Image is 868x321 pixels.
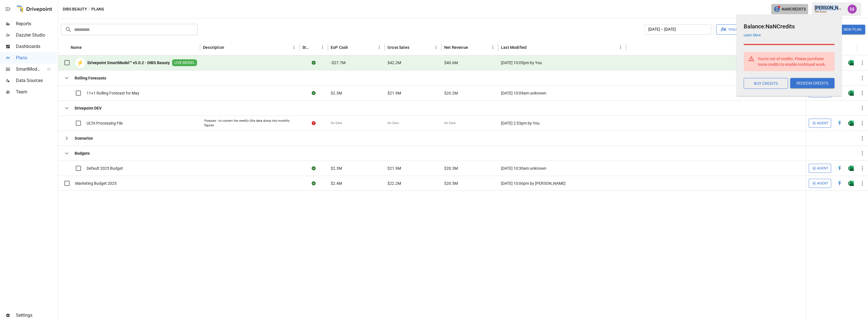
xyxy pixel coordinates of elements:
p: You're out of credits. Please purchase more credits to enable continued work. [758,56,830,67]
button: Sort [469,43,477,51]
span: $20.5M [444,181,458,186]
img: g5qfjXmAAAAABJRU5ErkJggg== [848,165,854,171]
span: $40.6M [444,60,458,66]
div: Open in Excel [848,60,854,66]
b: Drivepoint SmartModel™ v5.0.2 - DIBS Beauty [87,60,170,66]
button: EoP Cash column menu [375,43,383,51]
h6: Balance: NaN Credits [744,22,835,31]
button: Last Modified column menu [617,43,624,51]
button: Net Revenue column menu [489,43,497,51]
div: Sync complete [312,165,316,171]
div: Open in Quick Edit [837,120,842,126]
div: [DATE] 10:09am unknown [498,85,626,100]
div: Open in Excel [848,181,854,186]
div: Error during sync. [312,120,316,126]
span: Marketing Budget 2025 [75,181,117,186]
span: $20.2M [444,90,458,96]
img: g5qfjXmAAAAABJRU5ErkJggg== [848,120,854,126]
div: [PERSON_NAME] [815,5,844,11]
div: Open in Excel [848,120,854,126]
span: $21.9M [387,90,401,96]
span: $2.4M [331,181,342,186]
div: Open in Quick Edit [837,181,842,186]
span: No Data [444,121,456,125]
span: Agent [817,120,829,127]
div: Description [203,45,224,50]
span: $20.3M [444,165,458,171]
b: Budgets [75,150,90,156]
button: Sort [225,43,233,51]
span: Plans [16,54,57,61]
button: Gross Sales column menu [432,43,440,51]
div: [DATE] 10:30am unknown [498,161,626,176]
div: Gross Sales [387,45,409,50]
span: Agent [817,165,829,172]
span: Data Sources [16,77,57,84]
button: REDEEM CREDITS [790,78,835,88]
button: Sort [860,43,868,51]
b: Rolling Forecasts [75,75,106,81]
div: [DATE] 2:53pm by You [498,116,626,131]
span: Reports [16,20,57,27]
div: Net Revenue [444,45,468,50]
div: ⚡ [75,58,85,68]
span: $22.2M [387,181,401,186]
div: Sync complete [312,60,316,66]
img: g5qfjXmAAAAABJRU5ErkJggg== [848,60,854,66]
img: quick-edit-flash.b8aec18c.svg [837,120,842,126]
b: Scenarios [75,135,93,141]
div: Purpose - to convert the weekly Ulta data dump into monthly figures [204,119,295,127]
img: quick-edit-flash.b8aec18c.svg [837,181,842,186]
button: Visualize [716,24,750,35]
span: Default 2025 Budget [87,165,123,171]
span: -$27.7M [331,60,345,66]
div: Open in Excel [848,165,854,171]
span: $21.9M [387,165,401,171]
span: Dashboards [16,43,57,50]
span: Settings [16,312,57,319]
span: Team [16,89,57,95]
a: Learn More [744,33,761,37]
button: NaNCredits [771,4,808,14]
div: [DATE] 10:06pm by [PERSON_NAME] [498,176,626,191]
span: $42.2M [387,60,401,66]
b: Drivepoint DEV [75,105,102,111]
button: Sort [82,43,90,51]
button: [DATE] – [DATE] [645,24,711,35]
div: Last Modified [501,45,527,50]
img: g5qfjXmAAAAABJRU5ErkJggg== [848,181,854,186]
button: New Plan [832,25,865,34]
button: Agent [809,119,831,128]
button: Status column menu [318,43,326,51]
div: Sync complete [312,181,316,186]
span: SmartModel [16,66,41,73]
img: quick-edit-flash.b8aec18c.svg [837,165,842,171]
button: BUY CREDITS [744,78,788,89]
div: Name [71,45,82,50]
button: Sort [527,43,535,51]
div: Status [302,45,310,50]
div: EoP Cash [331,45,348,50]
div: Sync complete [312,90,316,96]
div: / [88,6,90,13]
button: Description column menu [290,43,298,51]
div: Open in Excel [848,90,854,96]
span: $2.3M [331,90,342,96]
button: Sort [410,43,418,51]
img: g5qfjXmAAAAABJRU5ErkJggg== [848,90,854,96]
span: No Data [331,121,342,125]
span: Dazzler Studio [16,32,57,39]
img: Umer Muhammed [848,5,857,14]
span: ™ [41,65,45,72]
button: Agent [809,164,831,173]
button: Agent [809,179,831,188]
span: NaN Credits [782,6,806,13]
span: Agent [817,180,829,187]
span: LIVE MODEL [172,60,197,66]
div: DIBS Beauty [815,11,844,13]
span: No Data [387,121,399,125]
button: DIBS Beauty [63,6,87,13]
span: 11+1 Rolling Forecast for May [87,90,139,96]
button: Sort [349,43,357,51]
